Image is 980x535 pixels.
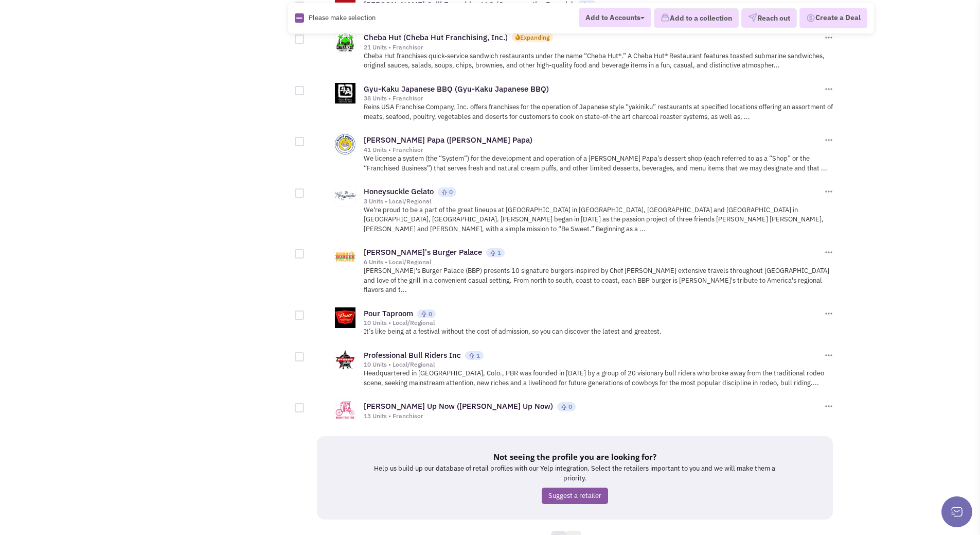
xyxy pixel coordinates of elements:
[490,250,496,256] img: locallyfamous-upvote.png
[364,401,553,411] a: [PERSON_NAME] Up Now ([PERSON_NAME] Up Now)
[364,258,823,266] div: 6 Units • Local/Regional
[368,464,781,483] p: Help us build up our database of retail profiles with our Yelp integration. Select the retailers ...
[799,8,867,28] button: Create a Deal
[364,319,823,327] div: 10 Units • Local/Regional
[364,32,508,42] a: Cheba Hut (Cheba Hut Franchising, Inc.)
[421,310,427,317] img: locallyfamous-upvote.png
[654,8,739,28] button: Add to a collection
[364,43,823,51] div: 21 Units • Franchisor
[364,146,823,154] div: 41 Units • Franchisor
[364,266,834,295] p: [PERSON_NAME]'s Burger Palace (BBP) presents 10 signature burgers inspired by Chef [PERSON_NAME] ...
[561,404,567,410] img: locallyfamous-upvote.png
[661,13,670,22] img: icon-collection-lavender.png
[364,135,532,145] a: [PERSON_NAME] Papa ([PERSON_NAME] Papa)
[469,352,475,359] img: locallyfamous-upvote.png
[429,310,432,318] span: 0
[364,369,834,388] p: Headquartered in [GEOGRAPHIC_DATA], Colo., PBR was founded in [DATE] by a group of 20 visionary b...
[364,412,823,420] div: 13 Units • Franchisor
[364,154,834,173] p: We license a system (the “System”) for the development and operation of a [PERSON_NAME] Papa’s de...
[364,84,549,94] a: Gyu-Kaku Japanese BBQ (Gyu-Kaku Japanese BBQ)
[364,327,834,337] p: It’s like being at a festival without the cost of admission, so you can discover the latest and g...
[364,51,834,71] p: Cheba Hut franchises quick-service sandwich restaurants under the name “Cheba Hut®.” A Cheba Hut®...
[542,488,608,505] a: Suggest a retailer
[581,2,587,8] img: locallyfamous-upvote.png
[806,12,815,24] img: Deal-Dollar.png
[748,13,757,22] img: VectorPaper_Plane.png
[364,186,434,196] a: Honeysuckle Gelato
[364,360,823,369] div: 10 Units • Local/Regional
[579,8,651,27] button: Add to Accounts
[364,205,834,234] p: We're proud to be a part of the great lineups at [GEOGRAPHIC_DATA] in [GEOGRAPHIC_DATA], [GEOGRAP...
[497,249,501,256] span: 1
[364,350,461,360] a: Professional Bull Riders Inc
[364,247,482,257] a: [PERSON_NAME]'s Burger Palace
[364,308,413,318] a: Pour Taproom
[368,452,781,462] h5: Not seeing the profile you are looking for?
[741,8,797,28] button: Reach out
[295,13,304,23] img: Rectangle.png
[520,33,549,42] div: Expanding
[364,197,823,205] div: 3 Units • Local/Regional
[364,94,823,102] div: 38 Units • Franchisor
[364,102,834,122] p: Reins USA Franchise Company, Inc. offers franchises for the operation of Japanese style “yakiniku...
[476,352,480,359] span: 1
[441,189,448,196] img: locallyfamous-upvote.png
[449,188,453,196] span: 0
[309,13,376,22] span: Please make selection
[589,1,593,9] span: 0
[568,403,572,410] span: 0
